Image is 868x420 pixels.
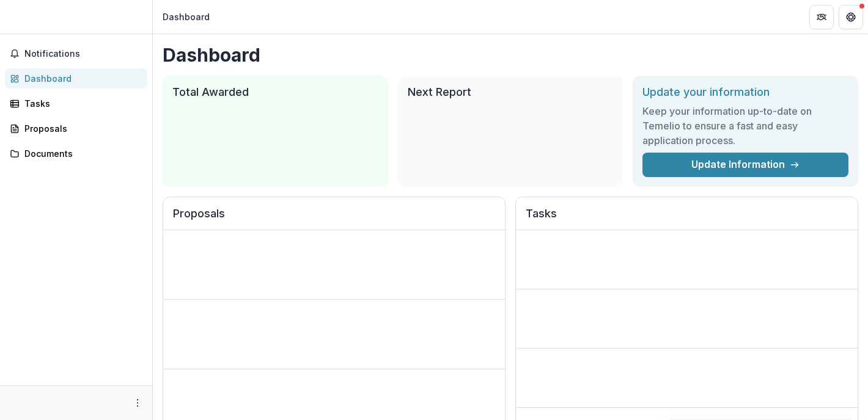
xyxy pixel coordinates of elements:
[642,104,848,148] h3: Keep your information up-to-date on Temelio to ensure a fast and easy application process.
[5,93,147,114] a: Tasks
[642,85,848,99] h2: Update your information
[173,207,495,230] h2: Proposals
[158,8,215,26] nav: breadcrumb
[809,5,834,29] button: Partners
[5,118,147,139] a: Proposals
[642,153,848,177] a: Update Information
[24,72,138,85] div: Dashboard
[24,147,138,160] div: Documents
[24,97,138,110] div: Tasks
[130,396,145,410] button: More
[5,68,147,89] a: Dashboard
[24,122,138,135] div: Proposals
[5,143,147,164] a: Documents
[526,207,848,230] h2: Tasks
[163,10,210,23] div: Dashboard
[408,85,614,99] h2: Next Report
[172,85,378,99] h2: Total Awarded
[5,44,147,63] button: Notifications
[24,49,142,59] span: Notifications
[163,44,858,66] h1: Dashboard
[839,5,863,29] button: Get Help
